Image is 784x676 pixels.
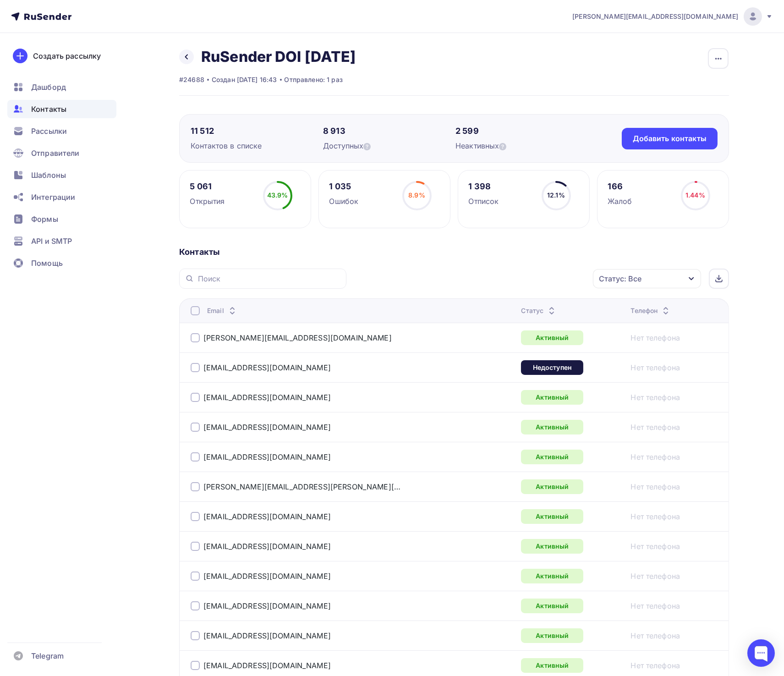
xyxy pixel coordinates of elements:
span: [PERSON_NAME][EMAIL_ADDRESS][DOMAIN_NAME] [572,12,738,21]
div: Активный [521,658,583,673]
span: Интеграции [31,192,75,203]
div: #24688 [179,75,204,84]
a: Нет телефона [630,571,680,582]
a: Контакты [7,100,116,118]
span: Отправители [31,148,80,159]
div: Активный [521,390,583,405]
div: Отправлено: 1 раз [285,75,343,84]
div: Создан [DATE] 16:43 [212,75,277,84]
a: [EMAIL_ADDRESS][DOMAIN_NAME] [203,363,331,372]
a: Нет телефона [630,511,680,522]
input: Поиск [198,274,341,284]
a: Нет телефона [630,600,680,611]
div: 11 512 [191,126,323,137]
span: Рассылки [31,126,67,137]
div: 1 035 [329,181,359,192]
div: Активный [521,539,583,554]
div: 2 599 [455,126,588,137]
div: Жалоб [608,196,632,207]
div: 166 [608,181,632,192]
span: Telegram [31,650,64,661]
a: Нет телефона [630,451,680,462]
a: [EMAIL_ADDRESS][DOMAIN_NAME] [203,601,331,610]
a: [EMAIL_ADDRESS][DOMAIN_NAME] [203,393,331,402]
div: Активный [521,330,583,345]
div: 5 061 [190,181,225,192]
a: Нет телефона [630,541,680,552]
div: Активный [521,569,583,583]
div: Активный [521,420,583,434]
a: Нет телефона [630,362,680,373]
a: Рассылки [7,122,116,140]
a: Отправители [7,144,116,162]
h2: RuSender DOI [DATE] [201,48,356,66]
a: [EMAIL_ADDRESS][DOMAIN_NAME] [203,423,331,432]
div: Добавить контакты [633,133,707,144]
span: API и SMTP [31,236,72,247]
div: Email [207,306,238,315]
a: Дашборд [7,78,116,96]
div: Активный [521,628,583,643]
div: Создать рассылку [33,50,101,61]
span: 1.44% [685,191,705,199]
a: Нет телефона [630,481,680,492]
div: Активный [521,599,583,613]
span: Шаблоны [31,170,66,181]
a: [EMAIL_ADDRESS][DOMAIN_NAME] [203,542,331,551]
a: Шаблоны [7,166,116,184]
span: Формы [31,214,58,225]
a: [PERSON_NAME][EMAIL_ADDRESS][PERSON_NAME][DOMAIN_NAME] [203,482,400,491]
a: Нет телефона [630,630,680,641]
a: [EMAIL_ADDRESS][DOMAIN_NAME] [203,452,331,462]
div: Статус: Все [599,273,641,284]
div: Телефон [630,306,671,315]
div: Активный [521,479,583,494]
div: 1 398 [469,181,499,192]
a: [EMAIL_ADDRESS][DOMAIN_NAME] [203,661,331,670]
div: Активный [521,509,583,524]
span: Помощь [31,258,63,269]
a: Нет телефона [630,332,680,343]
div: Ошибок [329,196,359,207]
div: Неактивных [455,140,588,151]
a: Нет телефона [630,660,680,671]
a: Нет телефона [630,392,680,403]
div: Активный [521,450,583,464]
span: Контакты [31,104,66,115]
div: Недоступен [521,360,583,375]
a: [EMAIL_ADDRESS][DOMAIN_NAME] [203,512,331,521]
div: Контакты [179,247,729,258]
a: [PERSON_NAME][EMAIL_ADDRESS][DOMAIN_NAME] [203,333,392,342]
div: 8 913 [323,126,455,137]
span: 12.1% [547,191,565,199]
a: Формы [7,210,116,228]
button: Статус: Все [592,269,702,289]
span: Дашборд [31,82,66,93]
span: 43.9% [267,191,288,199]
div: Доступных [323,140,455,151]
a: Нет телефона [630,422,680,433]
a: [EMAIL_ADDRESS][DOMAIN_NAME] [203,631,331,640]
span: 8.9% [408,191,425,199]
a: [PERSON_NAME][EMAIL_ADDRESS][DOMAIN_NAME] [572,7,773,26]
div: Статус [521,306,557,315]
div: Отписок [469,196,499,207]
a: [EMAIL_ADDRESS][DOMAIN_NAME] [203,572,331,581]
div: Открытия [190,196,225,207]
div: Контактов в списке [191,140,323,151]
